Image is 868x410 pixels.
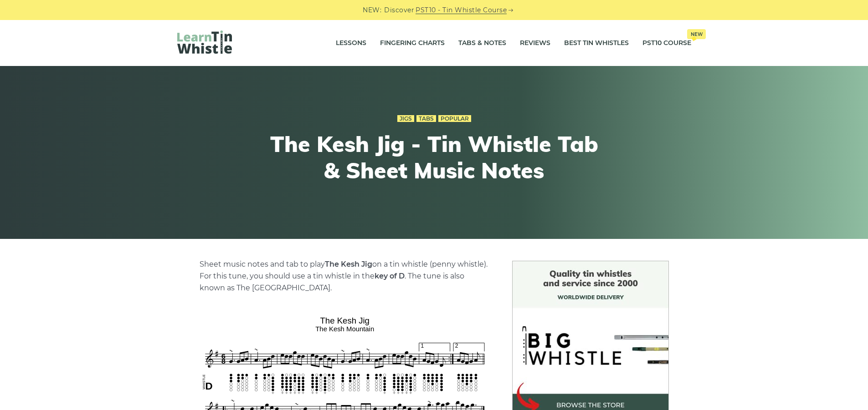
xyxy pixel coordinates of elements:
h1: The Kesh Jig - Tin Whistle Tab & Sheet Music Notes [267,131,602,183]
img: LearnTinWhistle.com [177,30,232,54]
a: Jigs [397,115,414,122]
a: Lessons [336,32,366,55]
strong: key of D [375,272,405,280]
a: Tabs & Notes [458,32,506,55]
a: Popular [438,115,471,122]
a: Tabs [416,115,436,122]
a: Reviews [520,32,550,55]
a: Fingering Charts [380,32,445,55]
strong: The Kesh Jig [325,260,372,268]
span: New [687,29,706,39]
a: PST10 CourseNew [642,32,691,55]
p: Sheet music notes and tab to play on a tin whistle (penny whistle). For this tune, you should use... [200,258,490,294]
a: Best Tin Whistles [564,32,629,55]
